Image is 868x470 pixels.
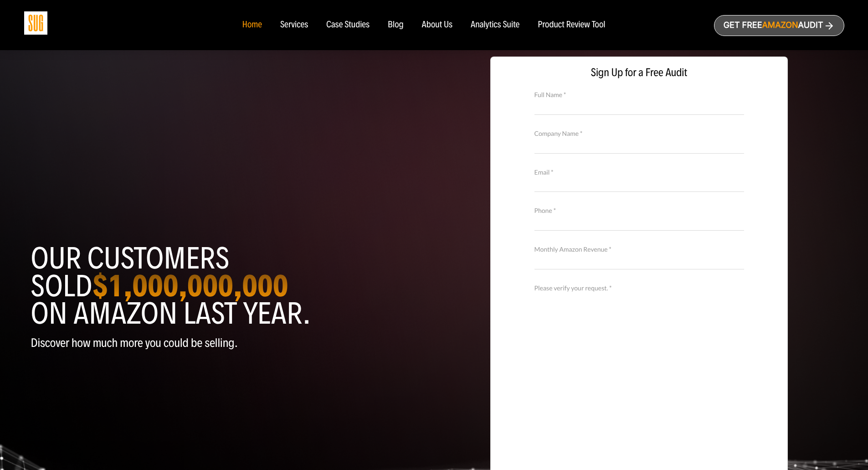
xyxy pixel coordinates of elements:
label: Email * [534,167,744,177]
input: Contact Number * [534,215,744,231]
label: Phone * [534,206,744,216]
label: Company Name * [534,129,744,139]
input: Company Name * [534,137,744,153]
a: Services [280,20,308,30]
label: Full Name * [534,90,744,100]
label: Monthly Amazon Revenue * [534,244,744,254]
strong: $1,000,000,000 [92,267,288,305]
input: Monthly Amazon Revenue * [534,253,744,269]
img: Sug [24,11,47,35]
p: Discover how much more you could be selling. [31,336,427,350]
h1: Our customers sold on Amazon last year. [31,245,427,327]
a: About Us [422,20,453,30]
label: Please verify your request. * [534,283,744,293]
span: Amazon [762,21,798,30]
input: Email * [534,176,744,192]
a: Home [242,20,262,30]
a: Get freeAmazonAudit [714,15,844,36]
a: Analytics Suite [471,20,519,30]
input: Full Name * [534,98,744,114]
a: Blog [388,20,404,30]
a: Case Studies [326,20,370,30]
span: Sign Up for a Free Audit [500,66,778,79]
a: Product Review Tool [538,20,605,30]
